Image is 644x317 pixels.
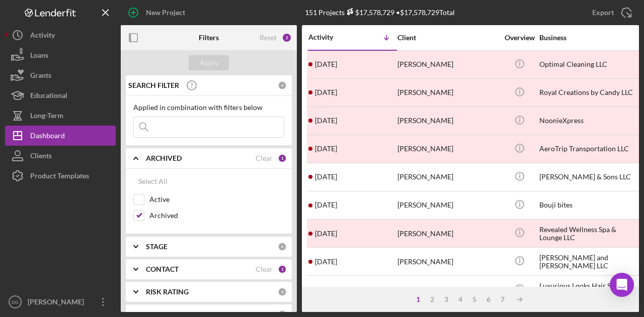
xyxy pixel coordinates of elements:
[200,55,218,70] div: Apply
[315,145,337,153] time: 2025-07-24 12:03
[278,154,287,163] div: 1
[453,295,467,303] div: 4
[539,248,640,275] div: [PERSON_NAME] and [PERSON_NAME] LLC
[467,295,481,303] div: 5
[397,248,498,275] div: [PERSON_NAME]
[315,201,337,209] time: 2025-06-30 15:29
[592,3,614,23] div: Export
[539,51,640,78] div: Optimal Cleaning LLC
[30,126,65,148] div: Dashboard
[308,33,353,41] div: Activity
[5,292,116,312] button: DG[PERSON_NAME]
[133,171,173,191] button: Select All
[278,242,287,251] div: 0
[610,273,634,297] div: Open Intercom Messenger
[146,154,182,162] b: ARCHIVED
[278,265,287,274] div: 1
[5,166,116,186] button: Product Templates
[282,33,292,43] div: 2
[496,295,510,303] div: 7
[539,220,640,247] div: Revealed Wellness Spa & Lounge LLC
[305,8,455,17] div: 151 Projects • $17,578,729 Total
[345,8,394,17] div: $17,578,729
[397,34,498,42] div: Client
[128,81,179,89] b: SEARCH FILTER
[5,65,116,85] button: Grants
[315,286,337,294] time: 2025-06-24 18:51
[278,287,287,296] div: 0
[146,243,168,251] b: STAGE
[30,25,55,48] div: Activity
[30,85,67,108] div: Educational
[199,34,219,42] b: Filters
[539,192,640,219] div: Bouji bites
[539,164,640,190] div: [PERSON_NAME] & Sons LLC
[397,276,498,303] div: [PERSON_NAME]
[149,194,284,204] label: Active
[315,117,337,125] time: 2025-08-12 04:20
[315,88,337,96] time: 2025-08-15 15:18
[189,55,229,70] button: Apply
[5,105,116,126] button: Long-Term
[539,136,640,162] div: AeroTrip Transportation LLC
[30,166,89,188] div: Product Templates
[397,79,498,106] div: [PERSON_NAME]
[146,265,179,273] b: CONTACT
[256,265,273,273] div: Clear
[539,79,640,106] div: Royal Creations by Candy LLC
[278,81,287,90] div: 0
[5,126,116,146] button: Dashboard
[397,220,498,247] div: [PERSON_NAME]
[133,103,284,112] div: Applied in combination with filters below
[411,295,425,303] div: 1
[315,173,337,181] time: 2025-07-06 23:57
[501,34,538,42] div: Overview
[315,258,337,266] time: 2025-06-24 20:51
[539,108,640,134] div: NoonieXpress
[5,146,116,166] button: Clients
[397,51,498,78] div: [PERSON_NAME]
[397,164,498,190] div: [PERSON_NAME]
[256,154,273,162] div: Clear
[30,65,51,88] div: Grants
[25,292,91,314] div: [PERSON_NAME]
[30,146,52,168] div: Clients
[146,3,185,23] div: New Project
[149,210,284,221] label: Archived
[12,299,19,305] text: DG
[146,288,189,296] b: RISK RATING
[30,105,63,128] div: Long-Term
[5,45,116,65] button: Loans
[5,25,116,45] button: Activity
[138,171,168,191] div: Select All
[582,3,639,23] button: Export
[425,295,439,303] div: 2
[539,276,640,303] div: Luxurious Looks Hair Studio LLC
[397,108,498,134] div: [PERSON_NAME]
[397,192,498,219] div: [PERSON_NAME]
[260,34,277,42] div: Reset
[5,85,116,105] button: Educational
[539,34,640,42] div: Business
[121,3,195,23] button: New Project
[315,60,337,68] time: 2025-09-02 15:51
[439,295,453,303] div: 3
[30,45,48,68] div: Loans
[315,230,337,238] time: 2025-06-28 03:49
[481,295,496,303] div: 6
[397,136,498,162] div: [PERSON_NAME]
